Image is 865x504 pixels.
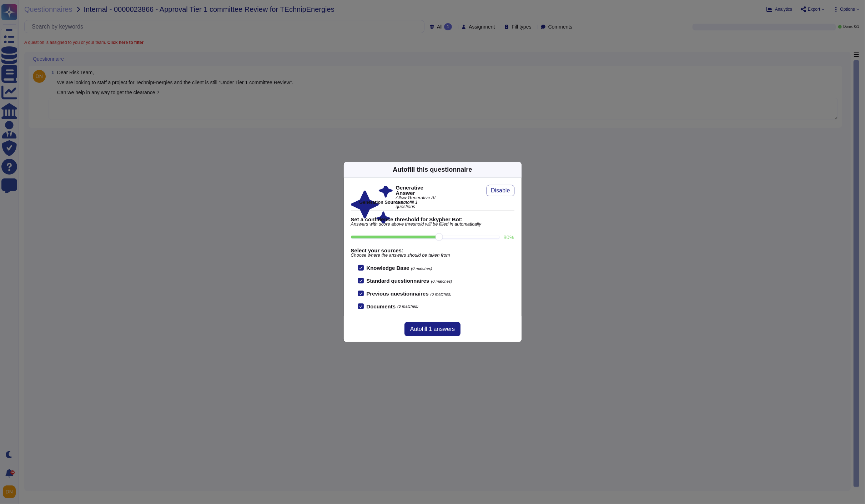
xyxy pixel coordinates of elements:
[396,185,438,196] b: Generative Answer
[491,188,510,193] span: Disable
[487,185,514,196] button: Disable
[404,322,461,336] button: Autofill 1 answers
[431,292,452,296] span: (0 matches)
[351,253,514,258] span: Choose where the answers should be taken from
[431,279,452,283] span: (0 matches)
[367,278,429,284] b: Standard questionnaires
[351,248,514,253] b: Select your sources:
[351,217,514,222] b: Set a confidence threshold for Skypher Bot:
[397,304,418,308] span: (0 matches)
[411,266,432,271] span: (0 matches)
[393,165,472,175] div: Autofill this questionnaire
[367,291,429,297] b: Previous questionnaires
[367,304,396,309] b: Documents
[351,222,514,227] span: Answers with score above threshold will be filled in automatically
[359,200,406,205] b: Generation Sources :
[396,196,438,209] span: Allow Generative AI to autofill 1 questions
[367,265,409,271] b: Knowledge Base
[503,235,514,240] label: 80 %
[410,326,455,332] span: Autofill 1 answers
